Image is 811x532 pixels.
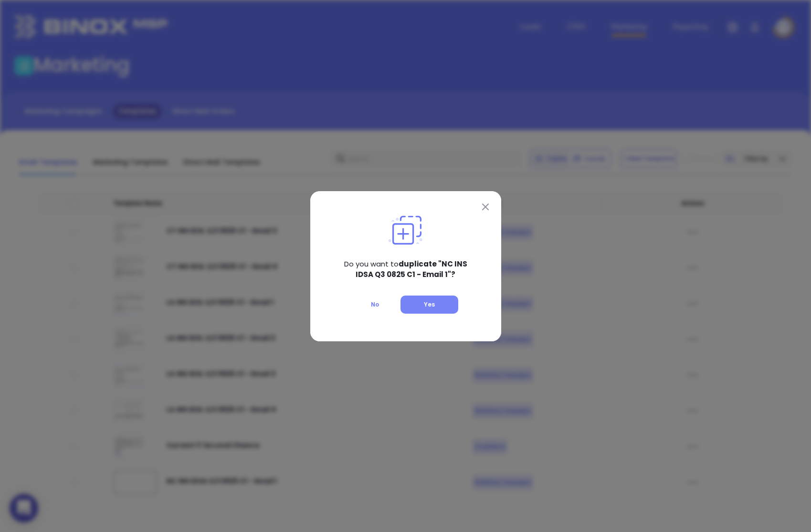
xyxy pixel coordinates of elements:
[482,204,489,210] img: close modal
[353,296,397,314] button: No
[356,259,467,280] strong: duplicate " NC INS IDSA Q3 0825 C1 - Email 1 "?
[338,259,474,280] p: Do you want to
[371,300,379,308] span: No
[389,215,422,245] img: delete action list
[400,296,458,314] button: Yes
[424,300,435,308] span: Yes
